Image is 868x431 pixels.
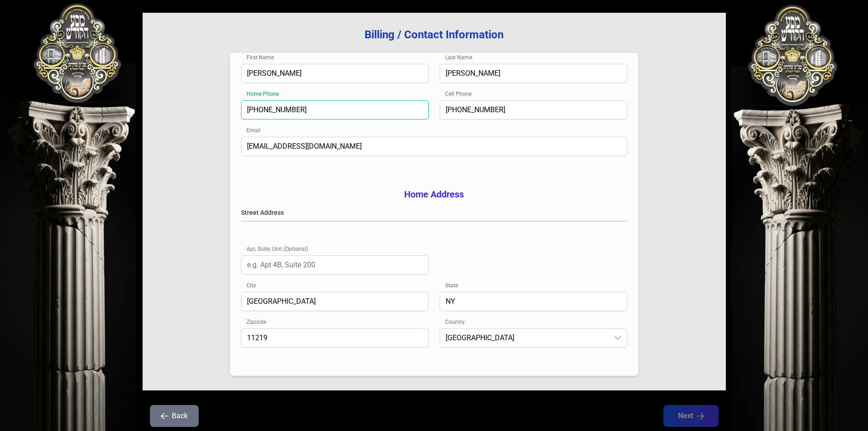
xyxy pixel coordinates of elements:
[663,405,719,427] button: Next
[157,27,711,42] h3: Billing / Contact Information
[609,329,627,347] div: dropdown trigger
[241,255,429,275] input: e.g. Apt 4B, Suite 200
[440,329,609,347] span: United States
[241,208,627,217] label: Street Address
[241,188,627,201] h3: Home Address
[150,405,199,427] button: Back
